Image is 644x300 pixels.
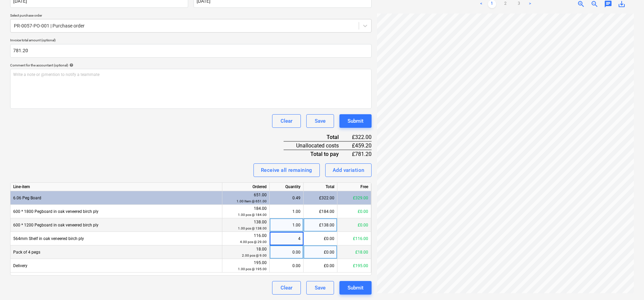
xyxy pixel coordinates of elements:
div: 138.00 [225,219,267,232]
div: Ordered [222,183,270,191]
div: Quantity [270,183,304,191]
small: 4.00 pcs @ 29.00 [240,240,267,244]
div: Clear [281,117,292,125]
span: 6.06 Peg Board [13,196,41,200]
div: 600 * 1800 Pegboard in oak veneered birch ply [10,205,222,218]
div: Unallocated costs [284,141,350,150]
div: £322.00 [304,191,337,205]
button: Clear [272,281,301,295]
div: £0.00 [304,245,337,259]
div: 18.00 [225,246,267,259]
div: £329.00 [337,191,371,205]
div: 0.49 [272,191,301,205]
div: £116.00 [337,232,371,245]
button: Submit [339,281,372,295]
div: Comment for the accountant (optional) [10,63,372,67]
div: Delivery [10,259,222,273]
div: £0.00 [337,218,371,232]
div: Receive all remaining [261,166,312,175]
div: £0.00 [304,259,337,273]
p: Invoice total amount (optional) [10,38,372,44]
div: 564mm Shelf in oak veneered birch ply [10,232,222,245]
button: Save [306,114,334,128]
div: £18.00 [337,245,371,259]
small: 1.00 pcs @ 184.00 [238,213,267,217]
div: Save [315,283,326,292]
div: Pack of 4 pegs [10,245,222,259]
div: £195.00 [337,259,371,273]
div: Line-item [10,183,222,191]
div: £138.00 [304,218,337,232]
div: £0.00 [304,232,337,245]
div: Add variation [333,166,364,175]
button: Submit [339,114,372,128]
div: Total to pay [284,150,350,158]
div: Free [337,183,371,191]
div: 1.00 [272,218,301,232]
div: 116.00 [225,233,267,245]
div: Submit [348,117,363,125]
div: 600 * 1200 Pegboard in oak veneered birch ply [10,218,222,232]
div: Clear [281,283,292,292]
small: 1.00 Item @ 651.00 [237,199,267,203]
div: 184.00 [225,205,267,218]
div: £781.20 [350,150,372,158]
div: Submit [348,283,363,292]
div: £184.00 [304,205,337,218]
small: 1.00 pcs @ 138.00 [238,226,267,230]
span: help [68,63,73,67]
small: 2.00 pcs @ 9.00 [242,254,267,257]
div: 1.00 [272,205,301,218]
button: Save [306,281,334,295]
button: Receive all remaining [253,163,320,177]
div: £459.20 [350,141,372,150]
input: Invoice total amount (optional) [10,44,372,58]
div: Save [315,117,326,125]
iframe: Chat Widget [610,267,644,300]
button: Add variation [325,163,372,177]
div: Total [284,133,350,141]
small: 1.00 pcs @ 195.00 [238,267,267,271]
div: £0.00 [337,205,371,218]
div: £322.00 [350,133,372,141]
div: 0.00 [272,245,301,259]
div: 651.00 [225,192,267,204]
button: Clear [272,114,301,128]
p: Select purchase order [10,13,372,19]
div: 0.00 [272,259,301,273]
div: Total [304,183,337,191]
div: 195.00 [225,260,267,272]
